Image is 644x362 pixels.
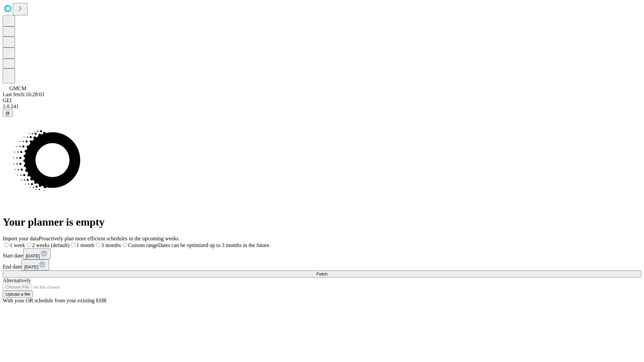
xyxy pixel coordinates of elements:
[24,264,38,269] span: [DATE]
[3,270,641,278] button: Fetch
[96,243,100,247] input: 3 months
[10,242,25,248] span: 1 week
[3,298,107,303] span: With your OR schedule from your existing EHR
[3,216,641,228] h1: Your planner is empty
[23,248,51,259] button: [DATE]
[71,243,75,247] input: 1 month
[3,259,641,270] div: End date
[32,242,69,248] span: 2 weeks (default)
[9,85,26,91] span: GMCM
[3,110,13,117] button: @
[158,242,270,248] span: Dates can be optimized up to 3 months in the future.
[3,278,31,283] span: Alternatively
[316,271,327,277] span: Fetch
[26,253,40,258] span: [DATE]
[27,243,31,247] input: 2 weeks (default)
[3,98,641,104] div: GEI
[5,111,10,116] span: @
[21,259,49,270] button: [DATE]
[3,291,33,298] button: Upload a file
[4,243,9,247] input: 1 week
[3,104,641,110] div: 2.0.241
[76,242,94,248] span: 1 month
[3,248,641,259] div: Start date
[101,242,121,248] span: 3 months
[3,92,45,97] span: Last fetch: 16:28:01
[123,243,127,247] input: Custom rangeDates can be optimized up to 3 months in the future.
[128,242,158,248] span: Custom range
[3,236,39,241] span: Import your data
[39,236,180,241] span: Proactively plan more efficient schedules in the upcoming weeks.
